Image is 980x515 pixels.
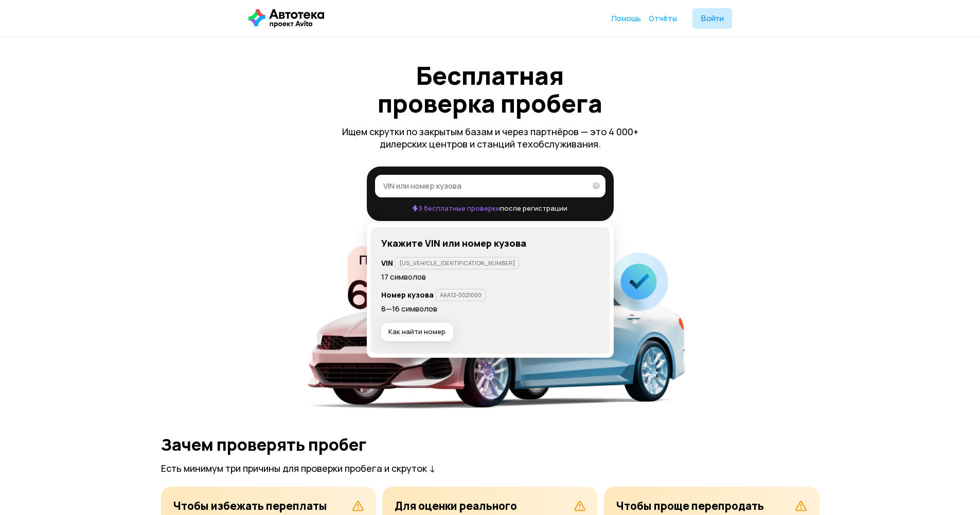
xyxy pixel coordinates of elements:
h4: Укажите VIN или номер кузова [381,237,599,249]
h6: Номер кузова [381,290,434,300]
span: Войти [701,14,724,23]
button: Войти [692,8,732,29]
p: после регистрации [375,204,605,213]
span: Помощь [612,13,641,23]
img: fd3c95c4de0470f68a7c.png [266,246,714,409]
p: AAA12-0021000 [440,291,482,299]
h6: VIN [381,259,393,268]
h2: Зачем проверять пробег [161,435,366,454]
p: Есть минимум три причины для проверки пробега и скруток ↓ [161,462,436,474]
div: Чтобы избежать переплаты [173,499,348,512]
span: 3 бесплатные проверки [413,204,500,213]
p: Ищем скрутки по закрытым базам и через партнёров — это 4 000+ дилерских центров и станций техобсл... [336,125,645,150]
span: Отчёты [649,13,677,23]
a: Отчёты [649,13,677,24]
p: 17 символов [381,271,599,283]
input: VIN или номер кузова [383,180,586,191]
button: Как найти номер [381,323,453,341]
a: Помощь [612,13,641,24]
p: 8—16 символов [381,303,599,315]
p: [US_VEHICLE_IDENTIFICATION_NUMBER] [399,260,515,267]
h1: Бесплатная проверка пробега [367,62,614,117]
span: Как найти номер [388,327,446,336]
